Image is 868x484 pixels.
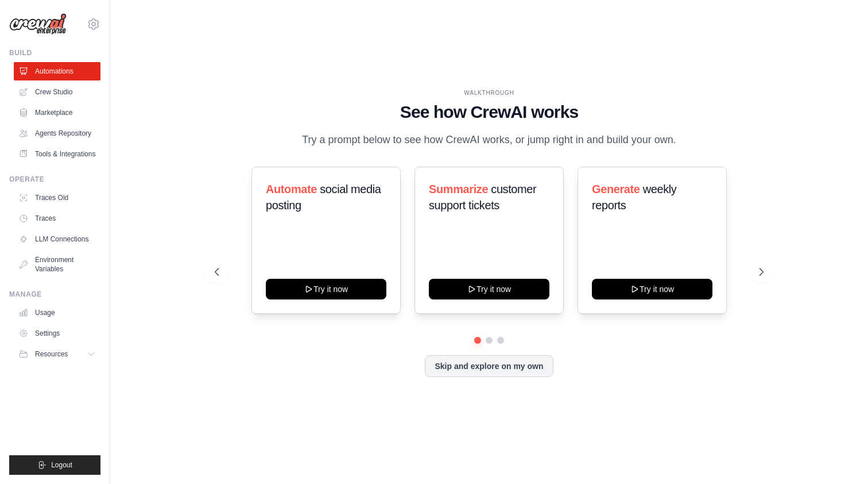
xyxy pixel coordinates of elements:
a: Traces [14,209,100,228]
span: Automate [266,183,317,195]
img: Logo [9,13,67,35]
button: Try it now [266,279,386,299]
a: Agents Repository [14,124,100,143]
a: LLM Connections [14,230,100,248]
span: Generate [592,183,640,195]
a: Environment Variables [14,251,100,278]
a: Usage [14,304,100,322]
button: Try it now [592,279,712,299]
a: Automations [14,62,100,80]
div: Manage [9,290,100,299]
a: Settings [14,324,100,343]
div: WALKTHROUGH [215,89,764,97]
a: Marketplace [14,103,100,122]
span: Resources [35,349,68,359]
h1: See how CrewAI works [215,102,764,122]
button: Try it now [429,279,549,299]
button: Resources [14,345,100,363]
p: Try a prompt below to see how CrewAI works, or jump right in and build your own. [296,132,682,148]
button: Logout [9,455,100,475]
div: Build [9,48,100,57]
button: Skip and explore on my own [425,355,553,377]
span: social media posting [266,183,381,212]
div: Operate [9,175,100,184]
a: Tools & Integrations [14,145,100,163]
span: Logout [51,460,72,470]
a: Crew Studio [14,83,100,101]
span: Summarize [429,183,488,195]
span: customer support tickets [429,183,536,212]
a: Traces Old [14,189,100,207]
